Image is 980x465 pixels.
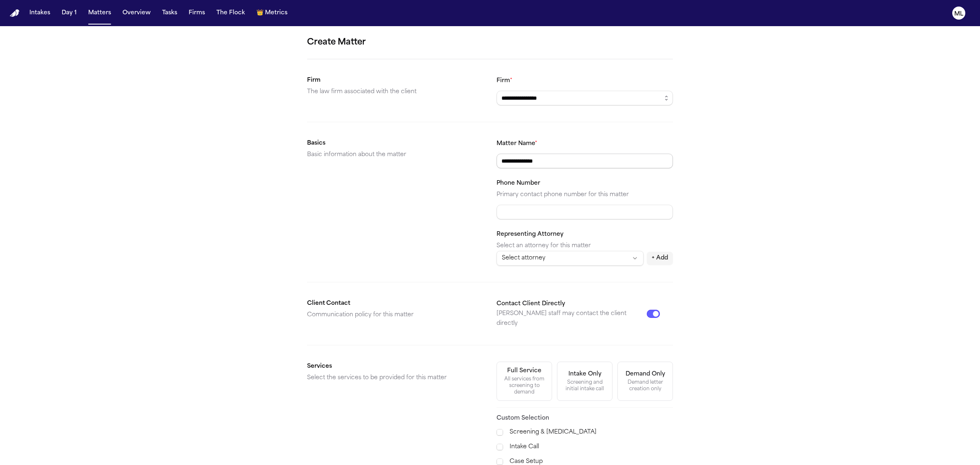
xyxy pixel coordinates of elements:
button: Firms [185,6,208,20]
h1: Create Matter [307,36,673,49]
h2: Firm [307,76,483,85]
button: + Add [647,252,673,265]
div: Full Service [507,367,541,375]
a: Home [10,9,20,17]
p: The law firm associated with the client [307,87,483,97]
button: Full ServiceAll services from screening to demand [497,362,552,401]
label: Representing Attorney [497,231,563,237]
div: Demand letter creation only [623,379,668,392]
button: The Flock [213,6,248,20]
img: Finch Logo [10,9,20,17]
label: Screening & [MEDICAL_DATA] [510,427,673,437]
div: Intake Only [568,370,601,378]
h2: Basics [307,139,483,148]
h3: Custom Selection [497,414,673,423]
input: Select a firm [497,91,673,105]
label: Firm [497,78,512,84]
button: Overview [119,6,154,20]
p: Select the services to be provided for this matter [307,373,483,383]
label: Intake Call [510,442,673,452]
label: Contact Client Directly [497,301,565,307]
button: Intake OnlyScreening and initial intake call [557,362,612,401]
p: Primary contact phone number for this matter [497,190,673,200]
button: Intakes [26,6,53,20]
button: Day 1 [58,6,80,20]
label: Matter Name [497,141,537,147]
button: Select attorney [497,251,644,266]
button: Tasks [159,6,180,20]
div: Screening and initial intake call [562,379,607,392]
h2: Client Contact [307,299,483,309]
div: Demand Only [626,370,665,378]
button: crownMetrics [253,6,291,20]
p: Communication policy for this matter [307,310,483,320]
button: Demand OnlyDemand letter creation only [617,362,673,401]
p: [PERSON_NAME] staff may contact the client directly [497,309,647,329]
button: Matters [85,6,114,20]
label: Phone Number [497,180,540,186]
p: Basic information about the matter [307,150,483,160]
h2: Services [307,362,483,371]
p: Select an attorney for this matter [497,241,673,251]
div: All services from screening to demand [502,376,547,396]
